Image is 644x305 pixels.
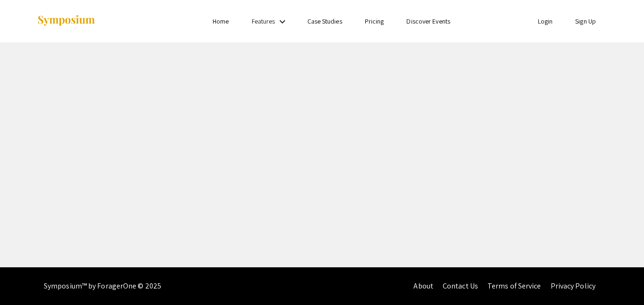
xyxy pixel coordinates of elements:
a: Case Studies [307,17,342,25]
a: Terms of Service [487,281,541,291]
a: About [413,281,433,291]
a: Login [538,17,553,25]
mat-icon: Expand Features list [277,16,288,27]
a: Privacy Policy [551,281,595,291]
a: Home [213,17,229,25]
a: Features [252,17,275,25]
a: Discover Events [406,17,450,25]
a: Sign Up [575,17,596,25]
a: Contact Us [443,281,478,291]
img: Symposium by ForagerOne [37,15,96,27]
div: Symposium™ by ForagerOne © 2025 [44,267,161,305]
a: Pricing [365,17,384,25]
